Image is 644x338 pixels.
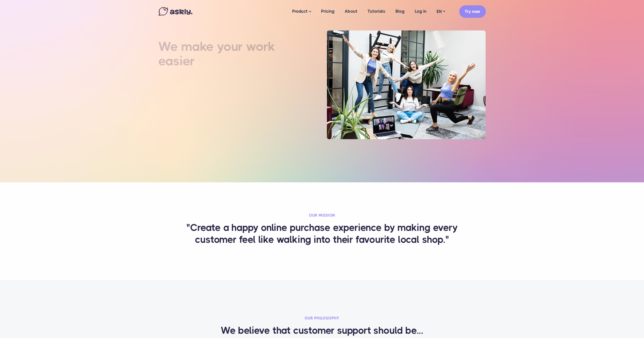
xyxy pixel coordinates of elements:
p: That’s why we have created Askly chat to elevate the level of online customer support. [158,103,289,116]
h3: "Create a happy online purchase experience by making every customer feel like walking into their ... [186,222,458,246]
h1: We make your work easier [158,45,289,74]
h3: We believe that customer support should be... [186,325,458,337]
a: Blog [390,2,410,21]
img: Askly [158,7,192,16]
a: Try now [459,5,486,18]
p: Customer experience is everything. We understand the frustration of interacting with chatbots and... [158,81,289,100]
a: About [340,2,362,21]
h2: Our mission [186,213,458,218]
a: Pricing [316,2,340,21]
h2: Our Philosophy [186,316,458,321]
a: Product [287,2,316,22]
a: EN [432,8,450,15]
a: Tutorials [362,2,390,21]
a: Log in [410,2,432,21]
